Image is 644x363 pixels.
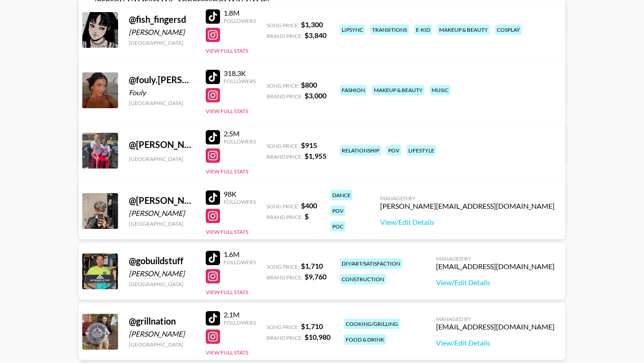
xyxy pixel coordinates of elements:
[414,25,432,35] div: e-kid
[206,168,248,175] button: View Full Stats
[380,218,555,227] a: View/Edit Details
[340,145,381,156] div: relationship
[305,272,326,281] strong: $ 9,760
[305,333,330,341] strong: $ 10,980
[437,25,490,35] div: makeup & beauty
[380,202,555,211] div: [PERSON_NAME][EMAIL_ADDRESS][DOMAIN_NAME]
[129,209,195,218] div: [PERSON_NAME]
[267,203,299,210] span: Song Price:
[344,319,400,329] div: cooking/grilling
[344,334,386,345] div: food & drink
[267,93,303,100] span: Brand Price:
[129,316,195,327] div: @ grillnation
[267,214,303,220] span: Brand Price:
[224,129,256,138] div: 2.5M
[206,228,248,235] button: View Full Stats
[301,20,323,29] strong: $ 1,300
[436,278,555,287] a: View/Edit Details
[340,274,386,284] div: construction
[206,108,248,114] button: View Full Stats
[436,322,555,331] div: [EMAIL_ADDRESS][DOMAIN_NAME]
[129,341,195,348] div: [GEOGRAPHIC_DATA]
[224,319,256,326] div: Followers
[267,334,303,341] span: Brand Price:
[330,206,345,216] div: pov
[129,100,195,106] div: [GEOGRAPHIC_DATA]
[407,145,436,156] div: lifestyle
[386,145,401,156] div: pov
[267,324,299,330] span: Song Price:
[305,212,309,220] strong: $
[305,31,326,39] strong: $ 3,840
[224,190,256,198] div: 98K
[129,156,195,162] div: [GEOGRAPHIC_DATA]
[436,262,555,271] div: [EMAIL_ADDRESS][DOMAIN_NAME]
[301,201,317,210] strong: $ 400
[301,262,323,270] strong: $ 1,710
[129,220,195,227] div: [GEOGRAPHIC_DATA]
[224,8,256,17] div: 1.8M
[224,198,256,205] div: Followers
[436,338,555,347] a: View/Edit Details
[340,25,365,35] div: lipsync
[224,69,256,78] div: 318.3K
[129,195,195,206] div: @ [PERSON_NAME][DOMAIN_NAME]
[267,153,303,160] span: Brand Price:
[129,28,195,37] div: [PERSON_NAME]
[129,39,195,46] div: [GEOGRAPHIC_DATA]
[436,316,555,322] div: Managed By
[206,289,248,295] button: View Full Stats
[330,190,352,200] div: dance
[129,74,195,85] div: @ fouly.[PERSON_NAME]
[224,138,256,145] div: Followers
[267,22,299,29] span: Song Price:
[267,274,303,281] span: Brand Price:
[129,255,195,266] div: @ gobuildstuff
[301,322,323,330] strong: $ 1,710
[430,85,450,95] div: music
[224,250,256,259] div: 1.6M
[370,25,409,35] div: transitions
[340,258,402,269] div: diy/art/satisfaction
[129,139,195,150] div: @ [PERSON_NAME]
[206,349,248,356] button: View Full Stats
[330,221,345,232] div: poc
[129,281,195,287] div: [GEOGRAPHIC_DATA]
[129,14,195,25] div: @ fish_fingersd
[267,33,303,39] span: Brand Price:
[224,310,256,319] div: 2.1M
[436,255,555,262] div: Managed By
[372,85,424,95] div: makeup & beauty
[267,143,299,149] span: Song Price:
[305,91,326,100] strong: $ 3,000
[129,269,195,278] div: [PERSON_NAME]
[129,88,195,97] div: Fouly
[267,82,299,89] span: Song Price:
[224,78,256,84] div: Followers
[301,141,317,149] strong: $ 915
[129,329,195,338] div: [PERSON_NAME]
[267,263,299,270] span: Song Price:
[305,152,326,160] strong: $ 1,955
[224,17,256,24] div: Followers
[301,80,317,89] strong: $ 800
[380,195,555,202] div: Managed By
[495,25,522,35] div: cosplay
[206,47,248,54] button: View Full Stats
[340,85,367,95] div: fashion
[224,259,256,266] div: Followers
